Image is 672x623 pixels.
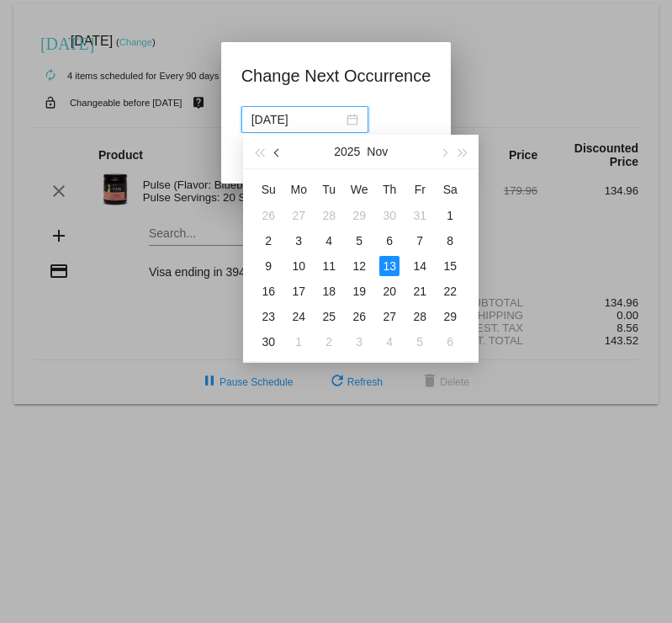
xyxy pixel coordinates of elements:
div: 23 [258,306,278,327]
h1: Change Next Occurrence [241,62,431,89]
button: Next month (PageDown) [434,135,452,168]
div: 16 [258,281,278,301]
div: 4 [379,332,399,352]
div: 15 [440,256,460,276]
td: 11/24/2025 [283,304,314,329]
div: 17 [288,281,309,301]
td: 11/7/2025 [405,228,435,253]
div: 1 [440,205,460,226]
th: Thu [374,176,405,203]
div: 29 [440,306,460,327]
td: 11/23/2025 [253,304,283,329]
div: 2 [258,231,278,251]
div: 7 [410,231,430,251]
td: 11/26/2025 [344,304,374,329]
div: 26 [349,306,369,327]
td: 11/22/2025 [435,279,465,304]
td: 11/8/2025 [435,228,465,253]
div: 6 [440,332,460,352]
td: 11/17/2025 [283,279,314,304]
th: Sat [435,176,465,203]
button: Update [241,143,315,173]
td: 11/28/2025 [405,304,435,329]
td: 11/27/2025 [374,304,405,329]
div: 12 [349,256,369,276]
td: 10/27/2025 [283,203,314,228]
td: 11/3/2025 [283,228,314,253]
td: 12/2/2025 [314,329,344,354]
div: 5 [410,332,430,352]
div: 6 [379,231,399,251]
input: Select date [251,110,343,129]
td: 11/2/2025 [253,228,283,253]
th: Wed [344,176,374,203]
td: 11/19/2025 [344,279,374,304]
div: 29 [349,205,369,226]
div: 28 [319,205,339,226]
td: 11/6/2025 [374,228,405,253]
div: 19 [349,281,369,301]
td: 12/6/2025 [435,329,465,354]
div: 27 [288,205,309,226]
td: 11/12/2025 [344,253,374,279]
td: 12/4/2025 [374,329,405,354]
td: 11/20/2025 [374,279,405,304]
div: 26 [258,205,278,226]
td: 10/31/2025 [405,203,435,228]
div: 18 [319,281,339,301]
td: 10/28/2025 [314,203,344,228]
div: 5 [349,231,369,251]
button: Next year (Control + right) [453,135,472,168]
div: 30 [258,332,278,352]
td: 11/15/2025 [435,253,465,279]
div: 9 [258,256,278,276]
div: 13 [379,256,399,276]
button: Nov [367,135,388,168]
th: Fri [405,176,435,203]
td: 11/25/2025 [314,304,344,329]
div: 4 [319,231,339,251]
div: 31 [410,205,430,226]
td: 11/4/2025 [314,228,344,253]
td: 12/5/2025 [405,329,435,354]
td: 11/14/2025 [405,253,435,279]
div: 22 [440,281,460,301]
th: Tue [314,176,344,203]
td: 11/11/2025 [314,253,344,279]
button: 2025 [334,135,360,168]
td: 11/30/2025 [253,329,283,354]
div: 11 [319,256,339,276]
div: 3 [288,231,309,251]
td: 11/16/2025 [253,279,283,304]
button: Previous month (PageUp) [269,135,288,168]
th: Sun [253,176,283,203]
td: 11/18/2025 [314,279,344,304]
td: 11/21/2025 [405,279,435,304]
td: 11/1/2025 [435,203,465,228]
div: 8 [440,231,460,251]
td: 12/1/2025 [283,329,314,354]
div: 1 [288,332,309,352]
th: Mon [283,176,314,203]
div: 28 [410,306,430,327]
td: 11/13/2025 [374,253,405,279]
button: Last year (Control + left) [250,135,268,168]
div: 14 [410,256,430,276]
div: 25 [319,306,339,327]
div: 24 [288,306,309,327]
td: 10/29/2025 [344,203,374,228]
td: 11/29/2025 [435,304,465,329]
div: 2 [319,332,339,352]
td: 12/3/2025 [344,329,374,354]
td: 11/9/2025 [253,253,283,279]
td: 10/30/2025 [374,203,405,228]
div: 20 [379,281,399,301]
div: 10 [288,256,309,276]
div: 30 [379,205,399,226]
td: 10/26/2025 [253,203,283,228]
div: 27 [379,306,399,327]
div: 21 [410,281,430,301]
td: 11/10/2025 [283,253,314,279]
div: 3 [349,332,369,352]
td: 11/5/2025 [344,228,374,253]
